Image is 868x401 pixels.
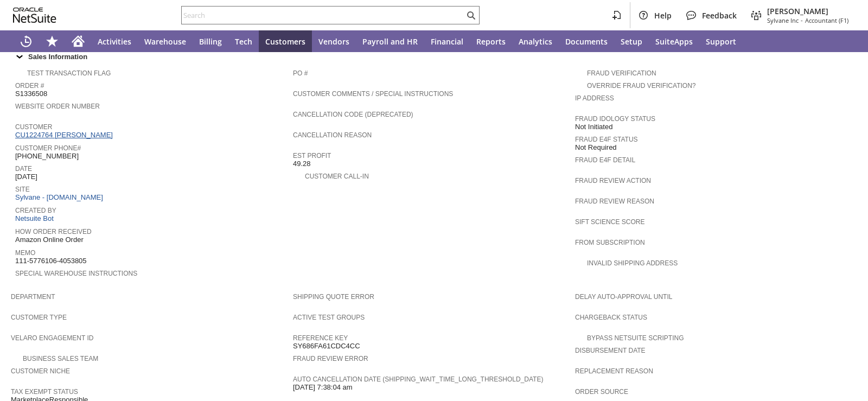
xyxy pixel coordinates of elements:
a: Support [699,30,743,52]
span: Warehouse [144,36,186,47]
a: From Subscription [575,239,645,246]
a: Sylvane - [DOMAIN_NAME] [15,193,106,201]
svg: Search [464,9,477,22]
a: PO # [293,69,308,77]
span: Help [654,10,672,21]
a: Department [11,293,55,301]
a: Customer Phone# [15,144,81,152]
a: Site [15,186,30,193]
a: Fraud E4F Status [575,136,638,143]
a: Financial [424,30,470,52]
a: SuiteApps [649,30,699,52]
a: Payroll and HR [356,30,424,52]
a: Sift Science Score [575,218,644,226]
a: Date [15,165,32,173]
span: Payroll and HR [362,36,418,47]
svg: logo [13,8,56,23]
a: Shipping Quote Error [293,293,374,301]
span: Financial [431,36,463,47]
a: Customer Call-in [305,173,369,180]
a: Est Profit [293,152,331,160]
a: Billing [193,30,228,52]
span: Analytics [519,36,552,47]
div: Sales Information [11,49,853,63]
a: Chargeback Status [575,314,647,321]
a: Velaro Engagement ID [11,334,93,342]
td: Sales Information [11,49,857,63]
a: Reference Key [293,334,348,342]
a: Customer Niche [11,367,70,375]
a: Reports [470,30,512,52]
span: Sylvane Inc [767,16,799,24]
a: Business Sales Team [23,355,98,362]
span: 49.28 [293,160,311,168]
a: Website Order Number [15,103,100,110]
a: Home [65,30,91,52]
span: 111-5776106-4053805 [15,257,87,265]
span: Documents [565,36,608,47]
a: Documents [559,30,614,52]
span: [DATE] [15,173,37,181]
span: [PERSON_NAME] [767,6,848,16]
a: Customers [259,30,312,52]
span: Activities [98,36,131,47]
span: SY686FA61CDC4CC [293,342,360,351]
a: How Order Received [15,228,92,235]
a: Tax Exempt Status [11,388,78,396]
a: Fraud Review Reason [575,198,654,205]
a: Replacement reason [575,367,653,375]
span: Accountant (F1) [805,16,848,24]
a: Warehouse [138,30,193,52]
a: Memo [15,249,35,257]
svg: Home [72,35,85,48]
a: Analytics [512,30,559,52]
span: [PHONE_NUMBER] [15,152,79,161]
svg: Shortcuts [46,35,59,48]
a: Auto Cancellation Date (shipping_wait_time_long_threshold_date) [293,375,543,383]
a: Order Source [575,388,628,396]
span: Support [706,36,736,47]
a: Fraud Review Action [575,177,651,184]
span: - [801,16,803,24]
a: Activities [91,30,138,52]
a: Override Fraud Verification? [587,82,695,90]
span: Billing [199,36,222,47]
a: Special Warehouse Instructions [15,270,137,277]
a: Fraud E4F Detail [575,156,635,164]
a: Invalid Shipping Address [587,259,678,267]
a: Customer Comments / Special Instructions [293,90,453,98]
span: Reports [476,36,506,47]
span: Setup [621,36,642,47]
a: Customer [15,123,52,131]
span: Customers [265,36,305,47]
span: Not Required [575,143,617,152]
a: Vendors [312,30,356,52]
span: Amazon Online Order [15,235,84,244]
span: Vendors [318,36,349,47]
a: IP Address [575,94,614,102]
a: Order # [15,82,44,90]
a: Test Transaction Flag [27,69,111,77]
a: Setup [614,30,649,52]
span: Not Initiated [575,123,612,131]
a: CU1224764 [PERSON_NAME] [15,131,116,139]
a: Disbursement Date [575,347,646,354]
a: Delay Auto-Approval Until [575,293,672,301]
a: Netsuite Bot [15,214,56,222]
span: SuiteApps [655,36,693,47]
a: Cancellation Code (deprecated) [293,111,413,118]
a: Fraud Verification [587,69,656,77]
span: Tech [235,36,252,47]
a: Bypass NetSuite Scripting [587,334,684,342]
a: Fraud Review Error [293,355,368,362]
a: Customer Type [11,314,67,321]
div: Shortcuts [39,30,65,52]
svg: Recent Records [20,35,33,48]
input: Search [182,9,464,22]
a: Recent Records [13,30,39,52]
a: Active Test Groups [293,314,365,321]
a: Fraud Idology Status [575,115,655,123]
span: Feedback [702,10,737,21]
a: Created By [15,207,56,214]
span: S1336508 [15,90,47,98]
